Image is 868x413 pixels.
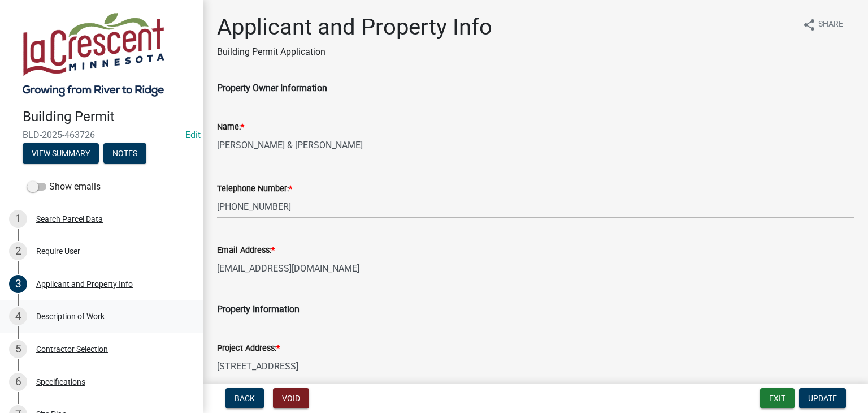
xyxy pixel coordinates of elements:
[36,215,103,223] div: Search Parcel Data
[36,280,133,288] div: Applicant and Property Info
[217,123,244,131] label: Name:
[818,18,843,32] span: Share
[9,210,27,228] div: 1
[23,109,194,125] h4: Building Permit
[9,373,27,391] div: 6
[23,149,99,158] wm-modal-confirm: Summary
[217,45,492,59] p: Building Permit Application
[9,340,27,358] div: 5
[185,130,201,140] wm-modal-confirm: Edit Application Number
[36,312,105,320] div: Description of Work
[36,247,80,255] div: Require User
[9,275,27,293] div: 3
[760,388,795,408] button: Exit
[793,14,852,36] button: shareShare
[217,83,327,93] span: Property Owner Information
[808,394,837,403] span: Update
[36,345,108,353] div: Contractor Selection
[802,18,816,32] i: share
[103,149,146,158] wm-modal-confirm: Notes
[23,130,181,140] span: BLD-2025-463726
[9,307,27,325] div: 4
[217,304,300,315] span: Property Information
[36,378,85,386] div: Specifications
[217,247,275,255] label: Email Address:
[217,345,280,352] label: Project Address:
[9,242,27,260] div: 2
[185,130,201,140] a: Edit
[799,388,846,408] button: Update
[27,180,101,193] label: Show emails
[23,12,164,97] img: City of La Crescent, Minnesota
[235,394,255,403] span: Back
[217,185,292,193] label: Telephone Number:
[217,14,492,41] h1: Applicant and Property Info
[273,388,309,408] button: Void
[225,388,264,408] button: Back
[23,143,99,164] button: View Summary
[103,143,146,164] button: Notes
